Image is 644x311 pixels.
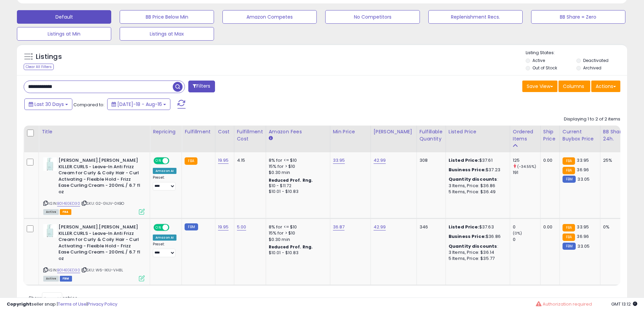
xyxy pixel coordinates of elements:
div: : [449,176,505,182]
div: $37.23 [449,167,505,173]
div: 5 Items, Price: $35.77 [449,256,505,262]
div: 0 [513,237,540,243]
div: Preset: [153,175,176,191]
button: Default [17,10,111,24]
button: Last 30 Days [24,98,72,110]
span: 2025-09-17 13:12 GMT [611,301,637,307]
b: Listed Price: [449,157,479,163]
button: Actions [591,81,620,92]
span: 36.96 [577,233,589,240]
div: 15% for > $10 [269,230,325,236]
div: 5 Items, Price: $36.49 [449,189,505,195]
span: 33.95 [577,157,589,163]
small: FBM [563,176,576,183]
div: Repricing [153,128,179,135]
div: 25% [603,157,625,163]
small: FBA [563,167,575,174]
button: Listings at Min [17,27,111,41]
button: Listings at Max [120,27,214,41]
span: 36.96 [577,166,589,173]
a: B014EGED30 [57,267,80,273]
div: 0.00 [543,224,554,230]
span: Columns [563,83,584,90]
div: 191 [513,170,540,176]
div: [PERSON_NAME] [374,128,414,135]
div: Cost [218,128,231,135]
div: Preset: [153,242,176,257]
div: seller snap | | [7,301,117,308]
div: Amazon AI [153,235,176,241]
span: 33.05 [577,243,590,249]
a: 42.99 [374,224,386,230]
b: [PERSON_NAME].[PERSON_NAME] KILLER.CURLS - Leave-In Anti Frizz Cream for Curly & Coily Hair - Cur... [58,224,141,263]
div: 0 [513,224,540,230]
a: 36.87 [333,224,345,230]
span: Show: entries [29,295,77,301]
div: Current Buybox Price [563,128,597,142]
span: | SKU: G2-GVJV-0KBO [81,201,124,206]
b: Reduced Prof. Rng. [269,177,313,183]
div: Amazon Fees [269,128,327,135]
label: Deactivated [583,58,609,63]
button: No Competitors [325,10,420,24]
span: ON [154,158,163,164]
span: Compared to: [73,102,104,108]
button: Amazon Competes [222,10,317,24]
p: Listing States: [526,50,627,56]
span: FBA [60,209,71,215]
div: Fulfillment Cost [237,128,263,142]
div: $36.86 [449,234,505,240]
div: 8% for <= $10 [269,224,325,230]
b: [PERSON_NAME].[PERSON_NAME] KILLER.CURLS - Leave-In Anti Frizz Cream for Curly & Coily Hair - Cur... [58,157,141,197]
label: Active [532,58,545,63]
button: BB Share = Zero [531,10,625,24]
span: OFF [168,158,179,164]
div: Ordered Items [513,128,538,142]
button: Columns [558,81,590,92]
div: 8% for <= $10 [269,157,325,163]
button: [DATE]-18 - Aug-16 [107,98,170,110]
span: Last 30 Days [34,101,64,108]
small: Amazon Fees. [269,135,273,141]
small: FBM [185,223,198,230]
span: 33.05 [577,176,590,182]
small: FBM [563,243,576,250]
b: Listed Price: [449,224,479,230]
div: : [449,243,505,249]
button: Filters [188,81,215,92]
label: Out of Stock [532,65,557,71]
small: FBA [563,234,575,241]
div: $0.30 min [269,170,325,176]
span: 33.95 [577,224,589,230]
div: $37.63 [449,224,505,230]
div: $10.01 - $10.83 [269,250,325,256]
span: FBM [60,276,72,282]
b: Reduced Prof. Rng. [269,244,313,250]
div: Amazon AI [153,168,176,174]
div: Min Price [333,128,368,135]
small: FBA [185,157,197,165]
div: 3 Items, Price: $36.14 [449,249,505,256]
span: ON [154,225,163,230]
button: Replenishment Recs. [428,10,523,24]
div: Listed Price [449,128,507,135]
small: (0%) [513,230,522,236]
img: 31Yez56eHyL._SL40_.jpg [43,157,57,171]
span: All listings currently available for purchase on Amazon [43,209,59,215]
div: Ship Price [543,128,557,142]
button: BB Price Below Min [120,10,214,24]
a: 42.99 [374,157,386,164]
a: 19.95 [218,224,229,230]
img: 31Yez56eHyL._SL40_.jpg [43,224,57,238]
a: 19.95 [218,157,229,164]
label: Archived [583,65,601,71]
div: BB Share 24h. [603,128,628,142]
span: [DATE]-18 - Aug-16 [117,101,162,108]
div: Title [42,128,147,135]
div: Clear All Filters [24,64,54,70]
small: FBA [563,224,575,231]
a: Privacy Policy [88,301,117,307]
div: 0% [603,224,625,230]
div: 308 [420,157,440,163]
div: ASIN: [43,224,145,281]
